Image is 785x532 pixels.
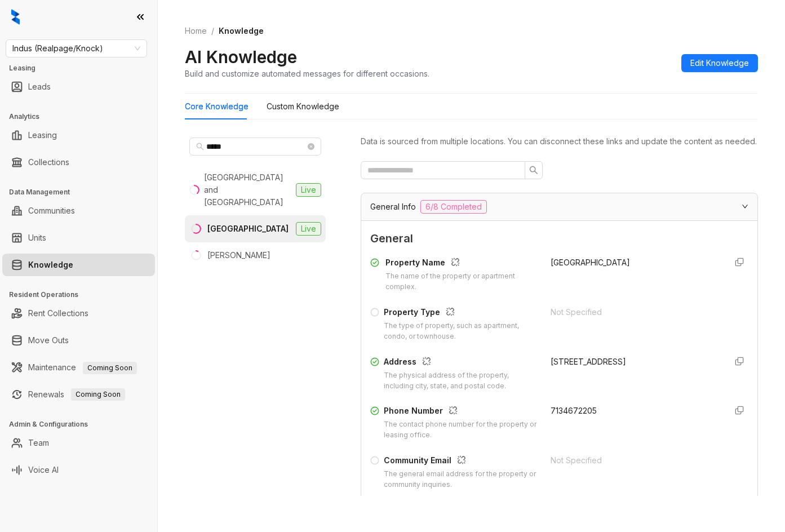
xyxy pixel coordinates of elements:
span: Knowledge [219,26,264,36]
div: Core Knowledge [185,100,249,113]
a: Voice AI [28,459,59,481]
a: RenewalsComing Soon [28,383,125,406]
li: / [211,25,214,37]
div: Community Email [384,454,537,469]
a: Leads [28,76,51,98]
h2: AI Knowledge [185,46,297,68]
h3: Resident Operations [9,290,157,300]
span: Coming Soon [83,362,137,374]
span: close-circle [308,143,314,150]
a: Team [28,432,49,454]
li: Move Outs [2,329,155,352]
div: [GEOGRAPHIC_DATA] and [GEOGRAPHIC_DATA] [204,171,291,209]
div: The physical address of the property, including city, state, and postal code. [384,370,537,392]
img: logo [11,9,20,25]
h3: Data Management [9,187,157,197]
a: Communities [28,200,75,222]
span: expanded [742,203,748,210]
li: Voice AI [2,459,155,481]
div: [STREET_ADDRESS] [551,356,717,368]
li: Leads [2,76,155,98]
a: Home [183,25,209,37]
div: Property Type [384,306,537,321]
li: Knowledge [2,254,155,276]
div: Address [384,356,537,370]
h3: Analytics [9,112,157,122]
span: search [529,166,538,175]
a: Collections [28,151,69,174]
div: Build and customize automated messages for different occasions. [185,68,429,79]
li: Renewals [2,383,155,406]
span: Edit Knowledge [690,57,749,69]
span: Indus (Realpage/Knock) [12,40,140,57]
li: Communities [2,200,155,222]
li: Units [2,227,155,249]
li: Rent Collections [2,302,155,325]
span: General [370,230,748,247]
a: Leasing [28,124,57,147]
a: Move Outs [28,329,69,352]
div: Phone Number [384,405,537,419]
div: General Info6/8 Completed [361,193,757,220]
div: Custom Knowledge [267,100,339,113]
li: Leasing [2,124,155,147]
div: The type of property, such as apartment, condo, or townhouse. [384,321,537,342]
span: General Info [370,201,416,213]
div: The name of the property or apartment complex. [385,271,537,292]
span: Coming Soon [71,388,125,401]
h3: Admin & Configurations [9,419,157,429]
li: Maintenance [2,356,155,379]
span: 7134672205 [551,406,597,415]
div: Not Specified [551,306,717,318]
li: Collections [2,151,155,174]
div: Data is sourced from multiple locations. You can disconnect these links and update the content as... [361,135,758,148]
a: Rent Collections [28,302,88,325]
a: Units [28,227,46,249]
div: Not Specified [551,454,717,467]
span: search [196,143,204,150]
div: [GEOGRAPHIC_DATA] [207,223,289,235]
div: Property Name [385,256,537,271]
button: Edit Knowledge [681,54,758,72]
span: Live [296,222,321,236]
span: Live [296,183,321,197]
div: [PERSON_NAME] [207,249,270,261]
li: Team [2,432,155,454]
span: [GEOGRAPHIC_DATA] [551,258,630,267]
div: The general email address for the property or community inquiries. [384,469,537,490]
a: Knowledge [28,254,73,276]
span: 6/8 Completed [420,200,487,214]
h3: Leasing [9,63,157,73]
div: The contact phone number for the property or leasing office. [384,419,537,441]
